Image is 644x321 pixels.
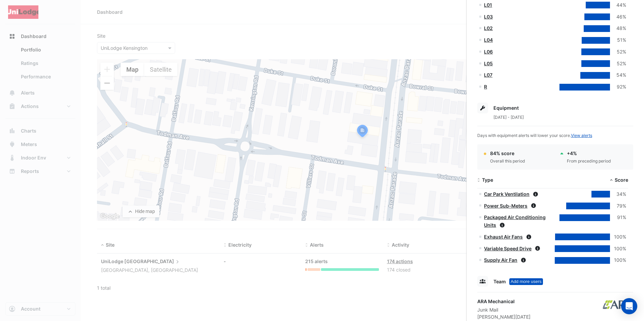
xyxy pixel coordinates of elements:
a: L03 [484,14,493,20]
a: View alerts [571,133,592,138]
a: Packaged Air Conditioning Units [484,214,546,228]
a: L07 [484,72,492,78]
a: L05 [484,61,493,66]
div: 51% [610,36,626,44]
a: L02 [484,25,493,31]
a: Variable Speed Drive [484,246,532,251]
div: 84% score [490,150,525,157]
span: Score [615,177,628,183]
div: [PERSON_NAME][DATE] [477,313,530,320]
span: [DATE] - [DATE] [493,115,524,120]
div: Tooltip anchor [509,278,543,285]
div: + 4% [567,150,611,157]
div: 92% [610,83,626,91]
div: 100% [610,233,626,241]
a: Power Sub-Meters [484,203,527,209]
div: 46% [610,13,626,21]
div: 52% [610,48,626,56]
div: 44% [610,1,626,9]
a: L01 [484,2,492,8]
span: Days with equipment alerts will lower your score. [477,133,592,138]
div: 34% [610,190,626,198]
a: R [484,84,487,90]
div: 54% [610,71,626,79]
div: 91% [610,214,626,221]
div: Open Intercom Messenger [621,298,637,314]
a: Exhaust Air Fans [484,234,523,240]
a: L06 [484,49,493,55]
div: 48% [610,25,626,32]
span: Team [493,279,506,284]
div: Overall this period [490,158,525,164]
div: ARA Mechanical [477,298,530,305]
a: Car Park Ventilation [484,191,529,197]
img: ARA Mechanical [603,298,633,311]
span: Type [482,177,493,183]
div: 79% [610,202,626,210]
a: L04 [484,37,493,43]
a: Supply Air Fan [484,257,517,263]
div: 100% [610,245,626,253]
span: Equipment [493,105,519,111]
div: From preceding period [567,158,611,164]
div: 52% [610,60,626,68]
div: Junk Mail [477,306,530,313]
div: 100% [610,256,626,264]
